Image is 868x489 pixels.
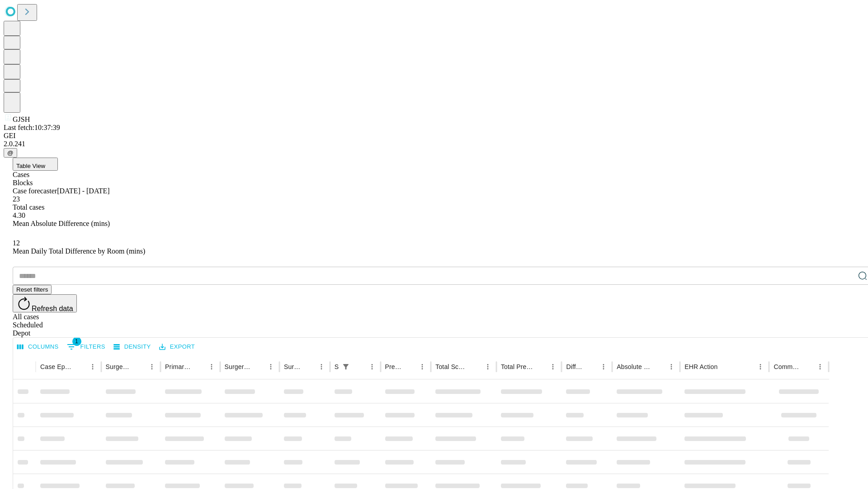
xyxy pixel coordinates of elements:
div: GEI [4,132,864,140]
button: Sort [534,360,547,373]
button: Sort [652,360,665,373]
button: Menu [814,360,826,373]
button: Menu [597,360,610,373]
div: Absolute Difference [617,363,651,370]
span: Case forecaster [13,187,57,195]
button: Density [111,340,153,354]
span: Mean Absolute Difference (mins) [13,220,110,227]
span: Total cases [13,203,44,211]
button: Menu [665,360,678,373]
button: Menu [481,360,494,373]
button: Show filters [65,340,108,354]
button: Sort [133,360,146,373]
span: Mean Daily Total Difference by Room (mins) [13,247,145,255]
div: 2.0.241 [4,140,864,148]
button: Menu [547,360,559,373]
button: Menu [416,360,429,373]
span: @ [7,149,14,156]
button: Sort [718,360,731,373]
span: Refresh data [32,305,73,312]
button: Sort [403,360,416,373]
div: Surgery Name [225,363,251,370]
button: Menu [315,360,328,373]
div: 1 active filter [340,360,352,373]
button: Refresh data [13,294,77,312]
button: Show filters [340,360,352,373]
div: Case Epic Id [40,363,73,370]
div: Total Predicted Duration [501,363,533,370]
button: Sort [469,360,481,373]
div: Total Scheduled Duration [435,363,468,370]
button: Menu [146,360,158,373]
span: Reset filters [16,286,48,293]
button: Sort [74,360,86,373]
div: Surgeon Name [106,363,132,370]
button: Menu [86,360,99,373]
button: Reset filters [13,285,52,294]
div: EHR Action [684,363,717,370]
span: Table View [16,163,45,169]
span: [DATE] - [DATE] [57,187,109,195]
button: Export [157,340,197,354]
span: 12 [13,239,20,247]
div: Primary Service [165,363,191,370]
button: Table View [13,158,58,171]
button: Sort [302,360,315,373]
button: Sort [193,360,205,373]
span: GJSH [13,115,30,123]
button: Sort [801,360,814,373]
span: 4.30 [13,211,25,219]
button: Menu [264,360,277,373]
div: Scheduled In Room Duration [335,363,339,370]
button: Menu [754,360,767,373]
button: @ [4,148,17,158]
div: Surgery Date [284,363,302,370]
button: Menu [366,360,378,373]
span: 1 [72,337,81,346]
div: Difference [566,363,584,370]
button: Sort [585,360,597,373]
span: Last fetch: 10:37:39 [4,124,60,131]
div: Comments [774,363,800,370]
div: Predicted In Room Duration [385,363,403,370]
button: Sort [353,360,366,373]
button: Select columns [15,340,61,354]
button: Sort [252,360,264,373]
span: 23 [13,195,20,203]
button: Menu [205,360,218,373]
